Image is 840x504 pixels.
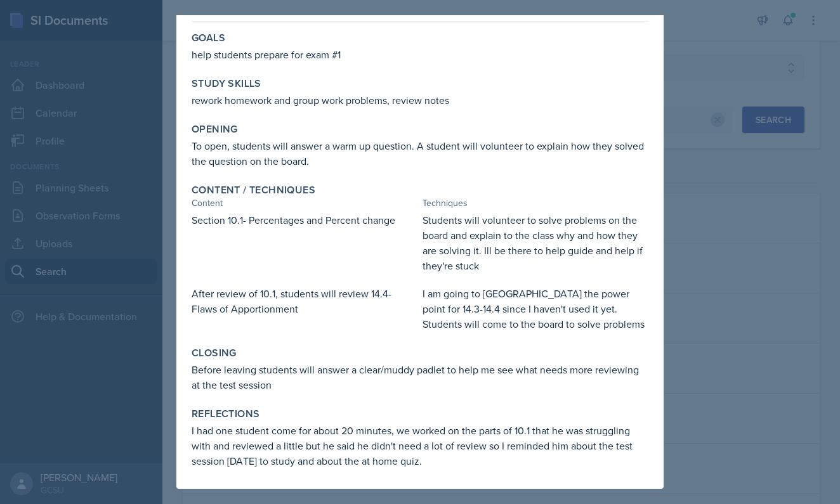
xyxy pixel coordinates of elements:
label: Reflections [192,408,259,420]
p: I had one student come for about 20 minutes, we worked on the parts of 10.1 that he was strugglin... [192,423,648,468]
p: Students will volunteer to solve problems on the board and explain to the class why and how they ... [423,212,648,273]
p: help students prepare for exam #1 [192,47,648,62]
div: Techniques [423,197,648,210]
div: Content [192,197,417,210]
p: I am going to [GEOGRAPHIC_DATA] the power point for 14.3-14.4 since I haven't used it yet. Studen... [423,286,648,332]
label: Closing [192,347,237,359]
label: Opening [192,123,238,136]
label: Study Skills [192,77,261,90]
p: To open, students will answer a warm up question. A student will volunteer to explain how they so... [192,138,648,169]
p: Before leaving students will answer a clear/muddy padlet to help me see what needs more reviewing... [192,362,648,392]
p: rework homework and group work problems, review notes [192,93,648,108]
label: Goals [192,32,225,44]
p: Section 10.1- Percentages and Percent change [192,212,417,228]
label: Content / Techniques [192,184,315,197]
p: After review of 10.1, students will review 14.4- Flaws of Apportionment [192,286,417,316]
